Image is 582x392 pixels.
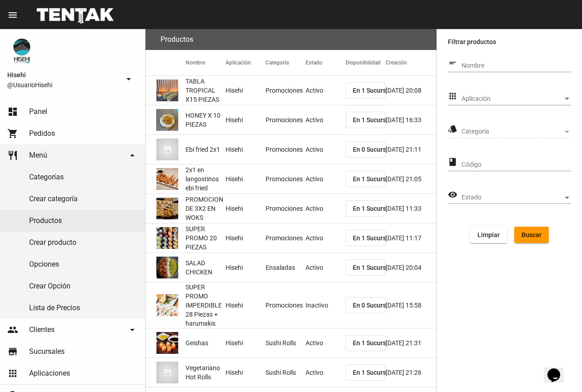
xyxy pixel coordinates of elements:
span: Aplicaciones [29,369,70,378]
span: En 0 Sucursales [353,302,398,309]
mat-cell: Ensaladas [266,253,306,282]
mat-header-cell: Disponibilidad [346,50,386,75]
mat-icon: restaurant [7,150,18,161]
button: En 1 Sucursales [346,82,386,99]
mat-header-cell: Nombre [186,50,226,75]
button: En 1 Sucursales [346,230,386,246]
mat-cell: Hisehi [226,223,266,253]
mat-cell: Hisehi [226,105,266,134]
mat-cell: Hisehi [226,358,266,387]
mat-cell: Promociones [266,76,306,105]
mat-cell: Promociones [266,223,306,253]
mat-cell: Sushi Rolls [266,328,306,357]
button: En 1 Sucursales [346,171,386,187]
mat-select: Estado [462,194,571,201]
span: Geishas [186,338,208,347]
span: En 1 Sucursales [353,234,398,242]
mat-cell: Activo [306,223,346,253]
button: En 0 Sucursales [346,141,386,158]
mat-cell: Activo [306,328,346,357]
input: Código [462,161,571,169]
span: SUPER PROMO IMPERDIBLE 28 Piezas + harumakis [186,283,226,328]
span: Categoría [462,128,563,135]
flou-section-header: Productos [145,29,436,50]
mat-cell: Activo [306,358,346,387]
img: 975b8145-67bb-4081-9ec6-7530a4e40487.jpg [156,198,178,219]
mat-header-cell: Estado [306,50,346,75]
img: 5fb5e9c5-2943-461e-b511-b8e03216242a.jpeg [156,294,178,316]
button: Limpiar [470,227,507,243]
img: 49fb61d5-f940-4f13-9454-78b38ef293ad.jpeg [156,79,178,101]
mat-cell: Promociones [266,291,306,320]
mat-cell: Promociones [266,164,306,194]
span: @UsuarioHisehi [7,80,120,89]
mat-cell: [DATE] 21:31 [386,328,436,357]
mat-cell: [DATE] 16:33 [386,105,436,134]
mat-cell: Hisehi [226,164,266,194]
img: b592dd6c-ce24-4abb-add9-a11adb66b5f2.jpeg [156,227,178,249]
mat-cell: [DATE] 15:58 [386,291,436,320]
mat-header-cell: Categoría [266,50,306,75]
span: En 1 Sucursales [353,339,398,347]
span: HONEY X 10 PIEZAS [186,111,226,129]
mat-header-cell: Aplicación [226,50,266,75]
mat-icon: menu [7,10,18,20]
mat-icon: short_text [448,58,457,69]
mat-cell: [DATE] 21:26 [386,358,436,387]
mat-cell: Hisehi [226,328,266,357]
label: Filtrar productos [448,36,571,47]
mat-icon: visibility [448,189,457,200]
button: En 0 Sucursales [346,297,386,313]
button: En 1 Sucursales [346,335,386,351]
mat-icon: apps [7,368,18,379]
mat-cell: [DATE] 21:11 [386,135,436,164]
mat-cell: Activo [306,135,346,164]
span: Hisehi [7,69,120,80]
button: En 1 Sucursales [346,364,386,381]
mat-cell: [DATE] 20:04 [386,253,436,282]
button: En 1 Sucursales [346,112,386,128]
mat-header-cell: Creación [386,50,436,75]
span: SALAD CHICKEN [186,258,226,277]
span: Pedidos [29,129,55,138]
span: En 1 Sucursales [353,116,398,124]
span: SUPER PROMO 20 PIEZAS [186,224,226,252]
mat-select: Categoría [462,128,571,135]
mat-cell: Promociones [266,135,306,164]
mat-cell: Inactivo [306,291,346,320]
span: Estado [462,194,563,201]
mat-cell: Hisehi [226,253,266,282]
span: En 1 Sucursales [353,175,398,183]
mat-icon: people [7,324,18,335]
mat-icon: class [448,157,457,168]
button: En 1 Sucursales [346,259,386,276]
span: 2x1 en langostinos ebi fried [186,165,226,193]
mat-cell: Hisehi [226,76,266,105]
span: TABLA TROPICAL X15 PIEZAS [186,77,226,104]
mat-icon: shopping_cart [7,128,18,139]
mat-icon: apps [448,91,457,102]
mat-select: Aplicación [462,95,571,103]
span: Menú [29,151,47,160]
mat-icon: style [448,124,457,134]
span: En 1 Sucursales [353,264,398,271]
span: Limpiar [477,231,500,238]
span: Panel [29,107,47,116]
button: Buscar [514,227,549,243]
input: Nombre [462,62,571,69]
mat-cell: Promociones [266,105,306,134]
img: b10aa081-330c-4927-a74e-08896fa80e0a.jpg [7,36,36,65]
img: 07c47add-75b0-4ce5-9aba-194f44787723.jpg [156,139,178,160]
mat-cell: [DATE] 11:33 [386,194,436,223]
mat-cell: Activo [306,164,346,194]
span: En 1 Sucursales [353,87,398,94]
mat-cell: Promociones [266,194,306,223]
mat-cell: Hisehi [226,291,266,320]
mat-cell: [DATE] 20:08 [386,76,436,105]
img: 111ab380-49fa-487d-b255-375b18c0ad04.png [156,257,178,278]
img: 07c47add-75b0-4ce5-9aba-194f44787723.jpg [156,362,178,383]
mat-cell: Hisehi [226,135,266,164]
mat-cell: Hisehi [226,194,266,223]
button: En 1 Sucursales [346,200,386,217]
span: Vegetariano Hot Rolls [186,363,226,382]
